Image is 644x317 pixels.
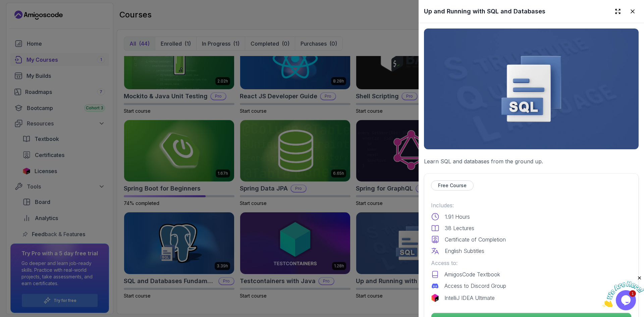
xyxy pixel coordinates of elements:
p: Includes: [431,201,632,209]
p: Access to Discord Group [444,282,506,290]
p: Certificate of Completion [445,235,506,244]
p: Learn SQL and databases from the ground up. [424,157,639,165]
p: Access to: [431,259,632,267]
p: AmigosCode Textbook [444,270,500,278]
iframe: chat widget [602,275,644,307]
img: jetbrains logo [431,294,439,302]
img: up-and-running-with-sql_thumbnail [424,29,639,149]
button: Expand drawer [612,5,624,17]
p: 38 Lectures [445,224,474,232]
p: Free Course [438,182,467,189]
p: 1.91 Hours [445,213,470,221]
p: English Subtitles [445,247,484,255]
p: IntelliJ IDEA Ultimate [444,294,495,302]
h2: Up and Running with SQL and Databases [424,7,545,16]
